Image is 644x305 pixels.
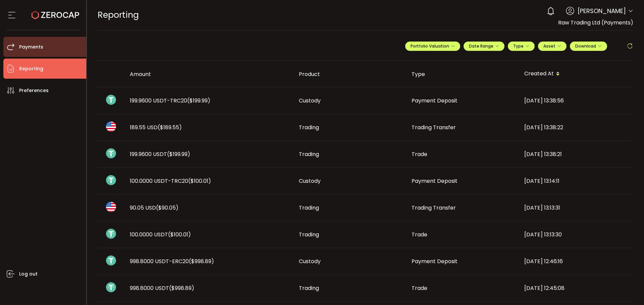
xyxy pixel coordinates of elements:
[130,124,182,131] span: 189.55 USD
[167,150,190,158] span: ($199.99)
[412,231,427,238] span: Trade
[519,68,632,80] div: Created At
[299,150,319,158] span: Trading
[19,86,49,95] span: Preferences
[299,257,321,265] span: Custody
[519,150,632,158] div: [DATE] 13:38:21
[519,204,632,212] div: [DATE] 13:13:31
[158,124,182,131] span: ($189.55)
[293,70,406,78] div: Product
[566,233,644,305] iframe: Chat Widget
[156,204,178,212] span: ($90.05)
[412,204,456,212] span: Trading Transfer
[299,284,319,292] span: Trading
[189,257,214,265] span: ($998.89)
[519,177,632,185] div: [DATE] 13:14:11
[188,177,211,185] span: ($100.01)
[513,43,529,49] span: Type
[130,204,178,212] span: 90.05 USD
[299,231,319,238] span: Trading
[412,97,458,104] span: Payment Deposit
[469,43,499,49] span: Date Range
[519,231,632,238] div: [DATE] 13:13:30
[519,124,632,131] div: [DATE] 13:38:22
[299,97,321,104] span: Custody
[19,64,43,74] span: Reporting
[106,175,116,185] img: usdt_portfolio.svg
[130,257,214,265] span: 998.8000 USDT-ERC20
[578,6,626,15] span: [PERSON_NAME]
[519,97,632,104] div: [DATE] 13:38:56
[130,150,190,158] span: 199.9600 USDT
[412,177,458,185] span: Payment Deposit
[406,70,519,78] div: Type
[412,257,458,265] span: Payment Deposit
[130,231,191,238] span: 100.0000 USDT
[508,42,535,51] button: Type
[570,42,607,51] button: Download
[106,282,116,292] img: usdt_portfolio.svg
[412,124,456,131] span: Trading Transfer
[411,43,455,49] span: Portfolio Valuation
[19,42,43,52] span: Payments
[405,42,460,51] button: Portfolio Valuation
[106,122,116,132] img: usd_portfolio.svg
[187,97,210,104] span: ($199.99)
[299,124,319,131] span: Trading
[130,284,194,292] span: 998.8000 USDT
[299,177,321,185] span: Custody
[538,42,567,51] button: Asset
[412,284,427,292] span: Trade
[558,19,633,26] span: Raw Trading Ltd (Payments)
[106,255,116,265] img: usdt_portfolio.svg
[130,97,210,104] span: 199.9600 USDT-TRC20
[106,202,116,212] img: usd_portfolio.svg
[168,231,191,238] span: ($100.01)
[19,269,38,279] span: Log out
[106,229,116,239] img: usdt_portfolio.svg
[106,95,116,105] img: usdt_portfolio.svg
[519,284,632,292] div: [DATE] 12:45:08
[575,43,602,49] span: Download
[519,257,632,265] div: [DATE] 12:46:16
[464,42,504,51] button: Date Range
[299,204,319,212] span: Trading
[543,43,555,49] span: Asset
[98,9,139,21] span: Reporting
[106,148,116,158] img: usdt_portfolio.svg
[169,284,194,292] span: ($998.89)
[412,150,427,158] span: Trade
[130,177,211,185] span: 100.0000 USDT-TRC20
[124,70,293,78] div: Amount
